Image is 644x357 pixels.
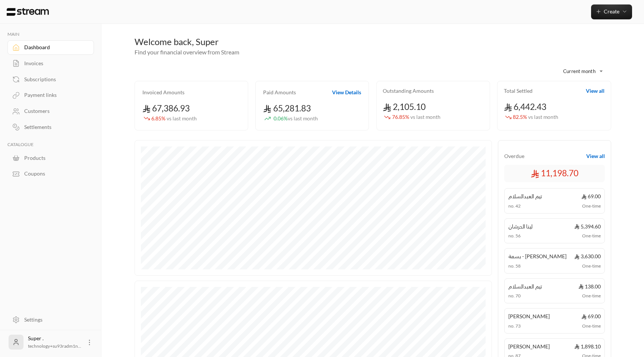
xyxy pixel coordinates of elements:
[383,102,426,112] span: 2,105.10
[552,61,607,81] div: Current month
[508,312,550,320] span: [PERSON_NAME]
[508,342,550,350] span: [PERSON_NAME]
[263,89,296,96] h2: Paid Amounts
[582,323,601,329] span: One-time
[7,142,94,148] p: CATALOGUE
[604,8,619,15] span: Create
[135,48,239,56] span: Find your financial overview from Stream
[508,282,542,290] span: تيم العبدالسلام
[24,44,85,51] div: Dashboard
[392,113,441,121] span: 76.85 %
[332,89,361,96] button: View Details
[582,263,601,269] span: One-time
[274,115,318,123] span: 0.06 %
[574,342,601,350] span: 1,898.10
[582,203,601,209] span: One-time
[7,72,94,86] a: Subscriptions
[7,312,94,327] a: Settings
[7,120,94,135] a: Settlements
[504,102,547,112] span: 6,442.43
[578,282,601,290] span: 138.00
[142,89,184,96] h2: Invoiced Amounts
[28,335,81,350] div: Super .
[142,103,190,113] span: 67,386.93
[24,170,85,177] div: Coupons
[7,88,94,102] a: Payment links
[586,87,604,95] button: View all
[513,113,558,121] span: 82.5 %
[7,40,94,55] a: Dashboard
[508,222,533,230] span: لينا الحرشان
[508,192,542,200] span: تيم العبدالسلام
[508,203,521,209] span: no. 42
[508,323,521,329] span: no. 73
[24,123,85,131] div: Settlements
[508,293,521,299] span: no. 70
[581,192,601,200] span: 69.00
[508,233,521,239] span: no. 56
[24,76,85,83] div: Subscriptions
[581,312,601,320] span: 69.00
[586,152,605,160] button: View all
[24,154,85,162] div: Products
[263,103,311,113] span: 65,281.83
[582,233,601,239] span: One-time
[528,114,558,120] span: vs last month
[24,91,85,99] div: Payment links
[28,343,81,349] span: technology+su93radm1n...
[24,316,85,323] div: Settings
[574,222,601,230] span: 5,394.60
[135,36,611,48] div: Welcome back, Super
[531,167,578,180] span: 11,198.70
[24,107,85,115] div: Customers
[7,31,94,37] p: MAIN
[7,104,94,119] a: Customers
[6,8,50,16] img: Logo
[24,60,85,67] div: Invoices
[574,252,601,260] span: 3,630.00
[288,115,318,121] span: vs last month
[7,167,94,181] a: Coupons
[582,293,601,299] span: One-time
[508,252,566,260] span: بسمة - [PERSON_NAME]
[508,263,521,269] span: no. 58
[591,4,632,19] button: Create
[7,56,94,71] a: Invoices
[504,152,524,160] span: Overdue
[410,114,441,120] span: vs last month
[383,87,434,95] h2: Outstanding Amounts
[504,87,533,95] h2: Total Settled
[7,151,94,165] a: Products
[151,115,197,123] span: 6.85 %
[167,115,197,121] span: vs last month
